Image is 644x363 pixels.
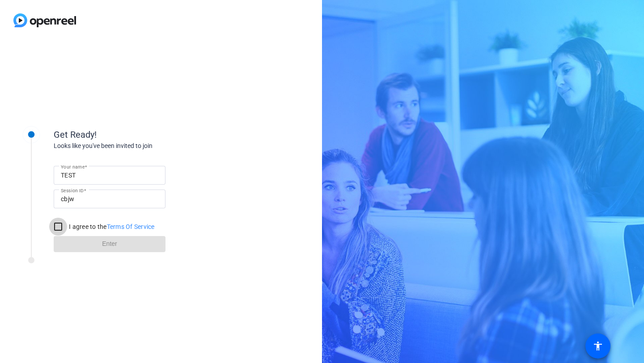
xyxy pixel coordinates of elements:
[593,341,603,351] mat-icon: accessibility
[54,141,233,151] div: Looks like you've been invited to join
[54,128,233,141] div: Get Ready!
[67,222,155,231] label: I agree to the
[61,188,84,193] mat-label: Session ID
[61,164,85,169] mat-label: Your name
[107,223,155,230] a: Terms Of Service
